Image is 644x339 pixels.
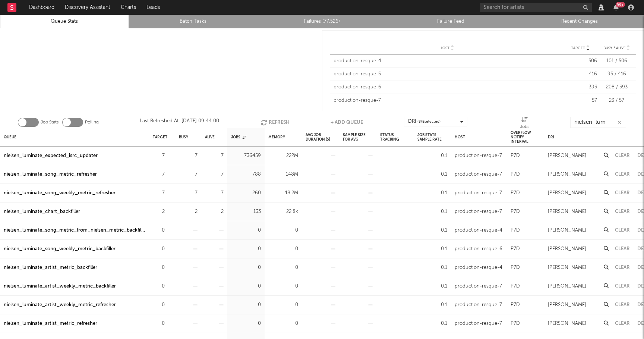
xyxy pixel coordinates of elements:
div: 736459 [231,151,261,160]
div: P7D [511,226,520,235]
div: [PERSON_NAME] [548,319,586,328]
button: Clear [615,172,630,177]
div: 57 [563,97,597,104]
div: production-resque-6 [334,84,560,91]
div: 0.1 [417,282,447,291]
div: 0.1 [417,226,447,235]
div: 7 [179,170,198,179]
div: production-resque-7 [334,97,560,104]
div: [PERSON_NAME] [548,207,586,216]
div: 0.1 [417,170,447,179]
div: [PERSON_NAME] [548,263,586,272]
div: nielsen_luminate_artist_weekly_metric_backfiller [4,282,116,291]
div: 7 [179,189,198,198]
div: 0 [231,245,261,254]
div: 0.1 [417,189,447,198]
div: 22.8k [268,207,298,216]
div: 0 [153,263,165,272]
div: Last Refreshed At: [DATE] 09:44:00 [140,117,219,128]
div: 0 [153,245,165,254]
div: P7D [511,319,520,328]
div: 222M [268,151,298,160]
div: 0 [153,282,165,291]
div: 133 [231,207,261,216]
div: 0 [153,301,165,310]
div: 0 [268,245,298,254]
div: 0 [231,319,261,328]
a: nielsen_luminate_artist_metric_refresher [4,319,97,328]
a: Batch Tasks [133,17,254,26]
button: Clear [615,247,630,251]
div: 0 [268,301,298,310]
div: 7 [205,151,224,160]
div: production-resque-7 [455,170,502,179]
div: 99 + [616,2,625,7]
div: DRI [408,117,441,126]
a: nielsen_luminate_artist_weekly_metric_refresher [4,301,116,310]
div: Jobs [231,129,246,145]
div: P7D [511,207,520,216]
div: P7D [511,170,520,179]
div: 0.1 [417,319,447,328]
div: nielsen_luminate_artist_metric_backfiller [4,263,97,272]
div: Avg Job Duration (s) [306,129,335,145]
button: Clear [615,228,630,233]
a: Failure Feed [391,17,511,26]
div: Target [153,129,167,145]
div: 101 / 506 [601,57,632,65]
div: 7 [205,189,224,198]
div: Status Tracking [380,129,410,145]
div: P7D [511,151,520,160]
button: 99+ [613,4,619,10]
div: production-resque-7 [455,189,502,198]
a: nielsen_luminate_song_metric_refresher [4,170,97,179]
div: 0 [231,263,261,272]
div: P7D [511,263,520,272]
div: [PERSON_NAME] [548,151,586,160]
div: 506 [563,57,597,65]
div: [PERSON_NAME] [548,245,586,254]
div: 0.1 [417,245,447,254]
button: Clear [615,321,630,326]
div: 0 [153,319,165,328]
label: Polling [85,118,99,127]
div: P7D [511,301,520,310]
div: 788 [231,170,261,179]
div: DRI [548,129,554,145]
a: nielsen_luminate_song_weekly_metric_backfiller [4,245,116,254]
div: 0 [268,282,298,291]
div: Alive [205,129,215,145]
div: production-resque-4 [455,226,502,235]
a: Failures (77,526) [262,17,382,26]
div: 2 [153,207,165,216]
button: Refresh [261,117,290,128]
div: 0 [231,301,261,310]
div: 0.1 [417,263,447,272]
div: 7 [153,151,165,160]
div: 7 [153,189,165,198]
a: Recent Changes [519,17,640,26]
a: nielsen_luminate_song_weekly_metric_refresher [4,189,116,198]
button: Clear [615,191,630,195]
div: production-resque-7 [455,282,502,291]
div: Busy [179,129,188,145]
div: [PERSON_NAME] [548,282,586,291]
div: production-resque-5 [334,70,560,78]
button: Clear [615,284,630,289]
div: production-resque-7 [455,207,502,216]
div: 7 [205,170,224,179]
input: Search for artists [480,3,592,12]
div: Sample Size For Avg [343,129,373,145]
div: 393 [563,84,597,91]
button: Clear [615,265,630,270]
div: 0 [231,282,261,291]
div: nielsen_luminate_chart_backfiller [4,207,80,216]
button: Clear [615,153,630,158]
div: Queue [4,129,16,145]
div: nielsen_luminate_expected_isrc_updater [4,151,98,160]
div: 0 [153,226,165,235]
span: ( 8 / 8 selected) [417,117,441,126]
